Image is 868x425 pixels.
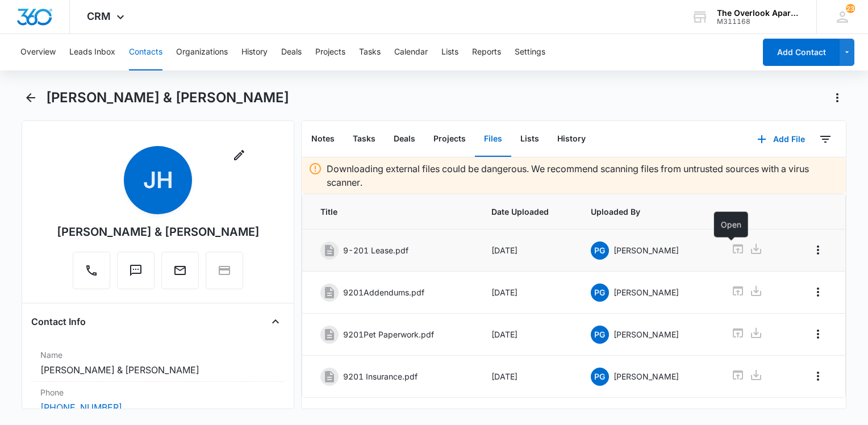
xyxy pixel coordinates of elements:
[441,34,458,70] button: Lists
[809,367,827,385] button: Overflow Menu
[161,269,199,279] a: Email
[87,10,111,22] span: CRM
[591,241,609,260] span: PG
[31,315,86,328] h4: Contact Info
[478,314,577,356] td: [DATE]
[478,356,577,398] td: [DATE]
[714,212,748,238] div: Open
[424,122,475,157] button: Projects
[591,368,609,386] span: PG
[478,272,577,314] td: [DATE]
[40,386,276,398] label: Phone
[31,344,285,382] div: Name[PERSON_NAME] & [PERSON_NAME]
[846,4,855,13] span: 23
[117,269,155,279] a: Text
[515,34,545,70] button: Settings
[591,284,609,302] span: PG
[344,122,385,157] button: Tasks
[281,34,302,70] button: Deals
[394,34,428,70] button: Calendar
[746,126,816,153] button: Add File
[343,328,434,340] p: 9201Pet Paperwork.pdf
[472,34,501,70] button: Reports
[591,206,704,218] span: Uploaded By
[40,349,276,361] label: Name
[73,269,110,279] a: Call
[124,146,192,214] span: JH
[846,4,855,13] div: notifications count
[241,34,268,70] button: History
[511,122,548,157] button: Lists
[327,162,839,189] p: Downloading external files could be dangerous. We recommend scanning files from untrusted sources...
[129,34,162,70] button: Contacts
[40,401,122,414] a: [PHONE_NUMBER]
[69,34,115,70] button: Leads Inbox
[717,18,800,26] div: account id
[22,89,39,107] button: Back
[31,382,285,419] div: Phone[PHONE_NUMBER]
[302,122,344,157] button: Notes
[591,326,609,344] span: PG
[161,252,199,289] button: Email
[46,89,289,106] h1: [PERSON_NAME] & [PERSON_NAME]
[491,206,564,218] span: Date Uploaded
[717,9,800,18] div: account name
[20,34,56,70] button: Overview
[614,286,679,298] p: [PERSON_NAME]
[320,206,464,218] span: Title
[176,34,228,70] button: Organizations
[343,244,408,256] p: 9-201 Lease.pdf
[809,241,827,259] button: Overflow Menu
[73,252,110,289] button: Call
[763,39,840,66] button: Add Contact
[614,328,679,340] p: [PERSON_NAME]
[57,223,260,240] div: [PERSON_NAME] & [PERSON_NAME]
[478,230,577,272] td: [DATE]
[359,34,381,70] button: Tasks
[117,252,155,289] button: Text
[40,363,276,377] dd: [PERSON_NAME] & [PERSON_NAME]
[475,122,511,157] button: Files
[828,89,846,107] button: Actions
[614,244,679,256] p: [PERSON_NAME]
[614,370,679,382] p: [PERSON_NAME]
[343,286,424,298] p: 9201Addendums.pdf
[809,283,827,301] button: Overflow Menu
[548,122,595,157] button: History
[266,312,285,331] button: Close
[315,34,345,70] button: Projects
[385,122,424,157] button: Deals
[816,130,834,148] button: Filters
[809,325,827,343] button: Overflow Menu
[343,370,418,382] p: 9201 Insurance.pdf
